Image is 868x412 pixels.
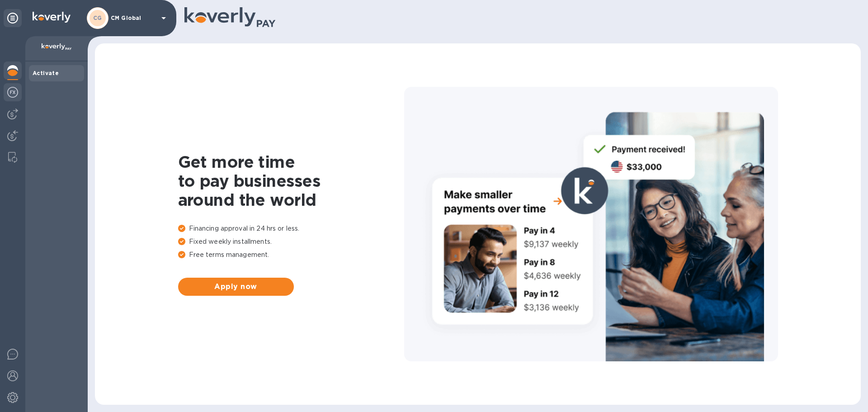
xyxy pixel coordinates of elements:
p: CM Global [111,15,156,21]
div: Unpin categories [4,9,22,27]
b: Activate [33,70,59,76]
p: Fixed weekly installments. [178,237,404,246]
span: Apply now [185,281,287,292]
img: Logo [33,12,71,23]
p: Free terms management. [178,250,404,260]
h1: Get more time to pay businesses around the world [178,152,404,209]
button: Apply now [178,278,294,296]
b: CG [93,14,102,21]
p: Financing approval in 24 hrs or less. [178,224,404,233]
img: Foreign exchange [7,87,18,98]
